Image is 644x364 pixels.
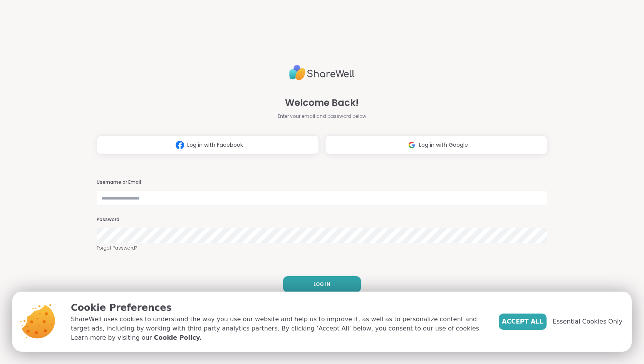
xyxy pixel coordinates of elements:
[502,317,543,326] span: Accept All
[404,138,419,152] img: ShareWell Logomark
[499,314,547,330] button: Accept All
[154,333,201,342] a: Cookie Policy.
[285,96,359,110] span: Welcome Back!
[97,135,319,154] button: Log in with Facebook
[325,135,547,154] button: Log in with Google
[187,141,243,149] span: Log in with Facebook
[419,141,468,149] span: Log in with Google
[97,179,547,186] h3: Username or Email
[278,113,366,120] span: Enter your email and password below
[283,276,361,292] button: LOG IN
[71,301,486,315] p: Cookie Preferences
[289,62,355,84] img: ShareWell Logo
[97,245,547,252] a: Forgot Password?
[314,281,330,288] span: LOG IN
[553,317,622,326] span: Essential Cookies Only
[97,216,547,223] h3: Password
[71,315,486,342] p: ShareWell uses cookies to understand the way you use our website and help us to improve it, as we...
[173,138,187,152] img: ShareWell Logomark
